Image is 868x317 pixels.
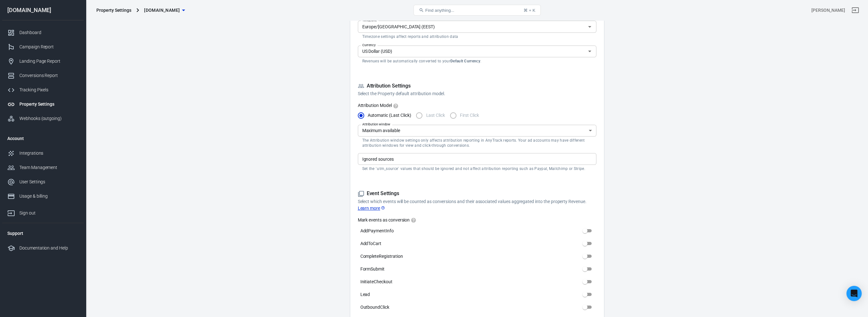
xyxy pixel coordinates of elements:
p: Revenues will be automatically converted to your . [362,59,592,64]
p: Set the `utm_source` values that should be ignored and not affect attribution reporting such as P... [362,166,592,171]
input: USD [360,47,584,55]
div: Conversions Report [19,72,79,79]
a: Campaign Report [2,40,84,54]
div: Account id: BhKL7z2o [811,7,845,14]
div: Campaign Report [19,44,79,50]
div: Tracking Pixels [19,87,79,93]
label: Mark events as conversion [358,217,596,223]
p: Select the Property default attribution model. [358,90,596,97]
div: [DOMAIN_NAME] [2,7,84,13]
a: Landing Page Report [2,54,84,68]
a: Tracking Pixels [2,83,84,97]
a: Dashboard [2,25,84,40]
button: Open [585,22,594,31]
h5: Attribution Settings [358,83,596,89]
input: paypal, calendly [360,155,594,163]
span: CompleteRegistration [360,253,403,260]
span: OutboundClick [360,304,389,311]
button: [DOMAIN_NAME] [142,4,187,16]
a: Learn more [358,205,385,212]
div: Property Settings [96,7,131,13]
a: Webhooks (outgoing) [2,111,84,126]
div: Documentation and Help [19,245,79,251]
div: Webhooks (outgoing) [19,115,79,122]
div: Sign out [19,210,79,216]
div: Open Intercom Messenger [846,286,862,301]
div: User Settings [19,179,79,185]
label: Currency [362,43,376,47]
span: Last Click [426,112,445,119]
div: Property Settings [19,101,79,108]
div: Dashboard [19,29,79,36]
h5: Event Settings [358,190,596,197]
p: Timezone settings affect reports and attribution data [362,34,592,39]
span: AddToCart [360,240,382,247]
div: Team Management [19,164,79,171]
span: Find anything... [425,8,454,13]
span: AddPaymentInfo [360,228,394,234]
a: User Settings [2,175,84,189]
li: Account [2,131,84,146]
button: Find anything...⌘ + K [413,5,541,16]
div: Landing Page Report [19,58,79,65]
label: Attribution Model [358,102,596,109]
span: omegaindexer.com [144,6,180,14]
span: InitiateCheckout [360,278,392,285]
a: Property Settings [2,97,84,111]
span: Lead [360,291,370,298]
div: Usage & billing [19,193,79,200]
span: Automatic (Last Click) [368,112,411,119]
p: Select which events will be counted as conversions and their associated values aggregated into th... [358,198,596,212]
a: Sign out [848,3,863,18]
button: Open [585,47,594,56]
li: Support [2,226,84,241]
div: ⌘ + K [524,8,535,13]
input: UTC [360,23,584,31]
a: Integrations [2,146,84,160]
a: Conversions Report [2,68,84,83]
span: FormSubmit [360,266,385,272]
div: Integrations [19,150,79,157]
a: Team Management [2,160,84,175]
svg: Enable toggles for events you want to track as conversions, such as purchases. These are key acti... [411,217,416,223]
a: Sign out [2,203,84,220]
div: Maximum available [358,125,596,137]
label: Attribution window [362,122,391,127]
a: Usage & billing [2,189,84,203]
strong: Default Currency [450,59,480,63]
p: The Attribution window settings only affects attribution reporting in AnyTrack reports. Your ad a... [362,138,592,148]
span: First Click [460,112,479,119]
